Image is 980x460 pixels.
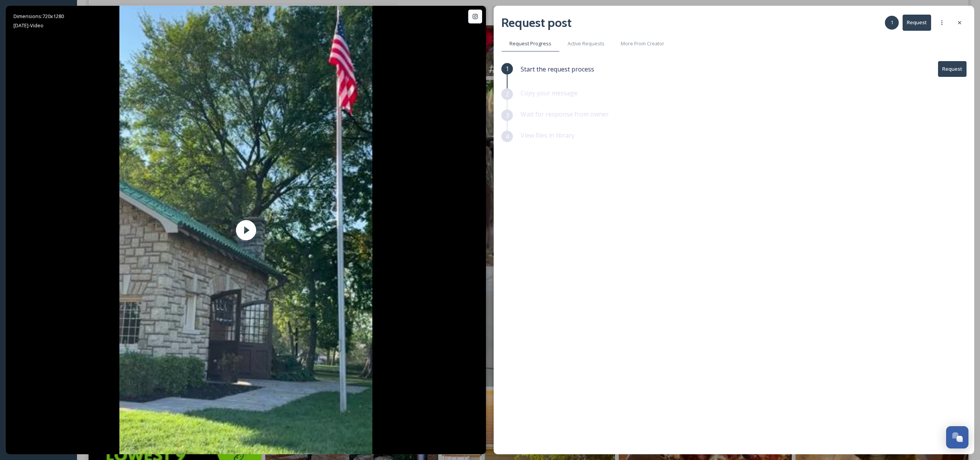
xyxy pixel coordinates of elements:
[521,110,609,118] span: Wait for response from owner
[501,13,571,32] h2: Request post
[521,131,575,139] span: View files in library
[13,13,64,20] span: Dimensions: 720 x 1280
[621,40,664,47] span: More From Creator
[521,65,594,74] span: Start the request process
[946,426,968,448] button: Open Chat
[13,22,44,29] span: [DATE] - Video
[506,132,509,141] span: 4
[506,64,509,73] span: 1
[891,19,893,26] span: 1
[506,90,509,99] span: 2
[938,61,967,77] button: Request
[521,89,578,97] span: Copy your message
[509,40,551,47] span: Request Progress
[903,15,931,30] button: Request
[119,6,372,454] img: thumbnail
[568,40,605,47] span: Active Requests
[506,111,509,120] span: 3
